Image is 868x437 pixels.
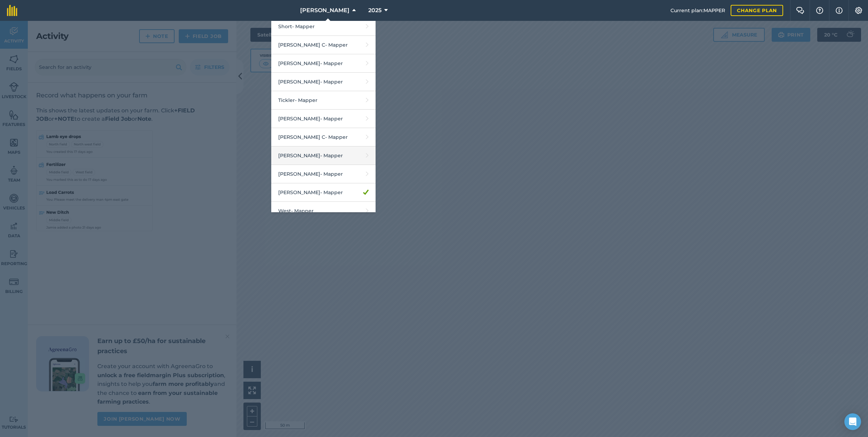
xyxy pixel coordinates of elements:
[271,54,376,73] a: [PERSON_NAME]- Mapper
[300,6,349,15] span: [PERSON_NAME]
[271,202,376,220] a: West- Mapper
[271,165,376,183] a: [PERSON_NAME]- Mapper
[368,6,381,15] span: 2025
[844,413,861,430] div: Open Intercom Messenger
[815,7,824,14] img: A question mark icon
[271,183,376,202] a: [PERSON_NAME]- Mapper
[7,5,17,16] img: fieldmargin Logo
[836,6,843,15] img: svg+xml;base64,PHN2ZyB4bWxucz0iaHR0cDovL3d3dy53My5vcmcvMjAwMC9zdmciIHdpZHRoPSIxNyIgaGVpZ2h0PSIxNy...
[271,146,376,165] a: [PERSON_NAME]- Mapper
[731,5,783,16] a: Change plan
[271,73,376,91] a: [PERSON_NAME]- Mapper
[271,110,376,128] a: [PERSON_NAME]- Mapper
[796,7,804,14] img: Two speech bubbles overlapping with the left bubble in the forefront
[271,128,376,146] a: [PERSON_NAME] C- Mapper
[670,7,725,14] span: Current plan : MAPPER
[271,91,376,110] a: Tickler- Mapper
[271,36,376,54] a: [PERSON_NAME] C- Mapper
[271,17,376,36] a: Short- Mapper
[854,7,863,14] img: A cog icon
